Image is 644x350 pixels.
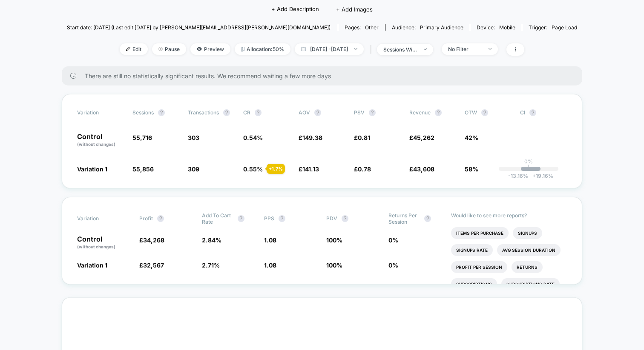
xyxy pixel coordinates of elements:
[529,24,577,31] div: Trigger:
[77,142,115,147] span: (without changes)
[342,215,348,222] button: ?
[365,24,379,31] span: other
[126,47,130,51] img: edit
[326,236,342,244] span: 100 %
[202,236,221,244] span: 2.84 %
[85,72,565,80] span: There are still no statistically significant results. We recommend waiting a few more days
[465,165,478,173] span: 58%
[497,244,561,256] li: Avg Session Duration
[489,48,492,50] img: end
[157,215,164,222] button: ?
[409,109,431,116] span: Revenue
[451,261,507,273] li: Profit Per Session
[499,24,515,31] span: mobile
[388,212,420,225] span: Returns Per Session
[470,24,522,31] span: Device:
[241,47,244,51] img: rebalance
[451,227,509,239] li: Items Per Purchase
[77,133,124,148] p: Control
[409,134,434,141] span: £
[267,164,285,174] div: + 1.7 %
[388,262,398,269] span: 0 %
[424,215,431,222] button: ?
[326,262,342,269] span: 100 %
[143,262,164,269] span: 32,567
[139,236,164,244] span: £
[139,215,153,222] span: Profit
[202,212,233,225] span: Add To Cart Rate
[420,24,463,31] span: Primary Audience
[264,236,276,244] span: 1.08
[77,262,107,269] span: Variation 1
[202,262,220,269] span: 2.71 %
[520,135,567,148] span: ---
[451,278,497,290] li: Subscriptions
[520,109,567,116] span: CI
[302,134,322,141] span: 149.38
[383,46,417,53] div: sessions with impression
[302,165,319,173] span: 141.13
[235,43,290,55] span: Allocation: 50%
[465,109,512,116] span: OTW
[409,165,434,173] span: £
[528,165,529,171] p: |
[238,215,244,222] button: ?
[255,109,262,116] button: ?
[279,215,285,222] button: ?
[264,215,274,222] span: PPS
[77,236,131,250] p: Control
[354,134,370,141] span: £
[532,173,536,179] span: +
[77,212,124,225] span: Variation
[243,134,263,141] span: 0.54 %
[354,109,365,116] span: PSV
[448,46,482,52] div: No Filter
[451,212,567,219] p: Would like to see more reports?
[424,48,427,50] img: end
[301,47,306,51] img: calendar
[188,109,219,116] span: Transactions
[77,109,124,116] span: Variation
[435,109,442,116] button: ?
[451,244,493,256] li: Signups Rate
[243,109,250,116] span: CR
[299,134,322,141] span: £
[358,134,370,141] span: 0.81
[295,43,364,55] span: [DATE] - [DATE]
[158,109,165,116] button: ?
[369,109,376,116] button: ?
[223,109,230,116] button: ?
[326,215,337,222] span: PDV
[139,262,164,269] span: £
[512,261,543,273] li: Returns
[132,165,154,173] span: 55,856
[243,165,263,173] span: 0.55 %
[188,134,199,141] span: 303
[552,24,577,31] span: Page Load
[152,43,186,55] span: Pause
[354,48,357,50] img: end
[508,173,528,179] span: -13.16 %
[158,47,163,51] img: end
[368,43,377,56] span: |
[392,24,463,31] div: Audience:
[345,24,379,31] div: Pages:
[388,236,398,244] span: 0 %
[528,173,553,179] span: 19.16 %
[299,109,310,116] span: AOV
[413,134,434,141] span: 45,262
[143,236,164,244] span: 34,268
[264,262,276,269] span: 1.08
[358,165,371,173] span: 0.78
[190,43,230,55] span: Preview
[465,134,478,141] span: 42%
[336,6,373,13] span: + Add Images
[524,158,533,165] p: 0%
[188,165,199,173] span: 309
[513,227,542,239] li: Signups
[354,165,371,173] span: £
[299,165,319,173] span: £
[314,109,321,116] button: ?
[501,278,560,290] li: Subscriptions Rate
[481,109,488,116] button: ?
